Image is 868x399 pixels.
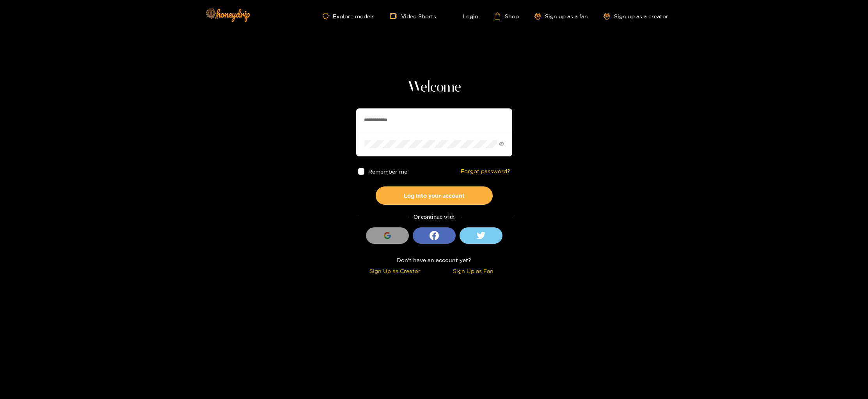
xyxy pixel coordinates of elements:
a: Forgot password? [461,168,510,175]
div: Sign Up as Creator [358,266,432,275]
div: Or continue with [356,213,512,222]
div: Sign Up as Fan [436,266,510,275]
div: Don't have an account yet? [356,255,512,264]
span: video-camera [390,12,401,20]
a: Video Shorts [390,12,436,20]
span: Remember me [368,168,407,174]
a: Shop [494,12,519,20]
button: Log into your account [376,186,493,205]
a: Sign up as a creator [604,13,668,20]
h1: Welcome [356,78,512,97]
a: Explore models [323,13,374,20]
a: Sign up as a fan [534,13,588,20]
span: eye-invisible [499,142,504,147]
a: Login [452,12,478,20]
